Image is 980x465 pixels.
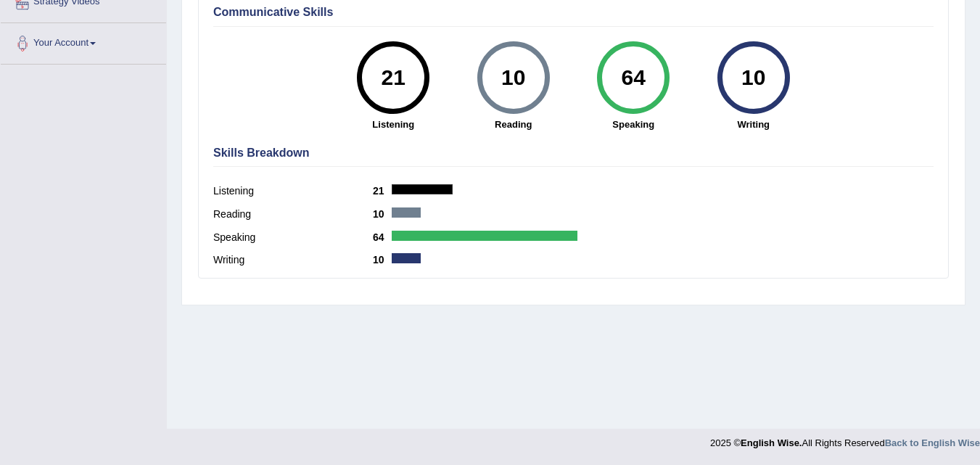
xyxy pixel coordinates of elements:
[1,23,166,59] a: Your Account
[581,118,687,131] strong: Speaking
[607,47,660,108] div: 64
[213,207,373,222] label: Reading
[213,184,373,199] label: Listening
[727,47,780,108] div: 10
[213,147,934,160] h4: Skills Breakdown
[367,47,420,108] div: 21
[373,254,392,266] b: 10
[701,118,807,131] strong: Writing
[213,230,373,245] label: Speaking
[885,437,980,448] a: Back to English Wise
[461,118,567,131] strong: Reading
[373,231,392,243] b: 64
[487,47,540,108] div: 10
[213,6,934,19] h4: Communicative Skills
[373,208,392,220] b: 10
[373,185,392,197] b: 21
[341,118,447,131] strong: Listening
[741,437,802,448] strong: English Wise.
[213,252,373,268] label: Writing
[710,429,980,450] div: 2025 © All Rights Reserved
